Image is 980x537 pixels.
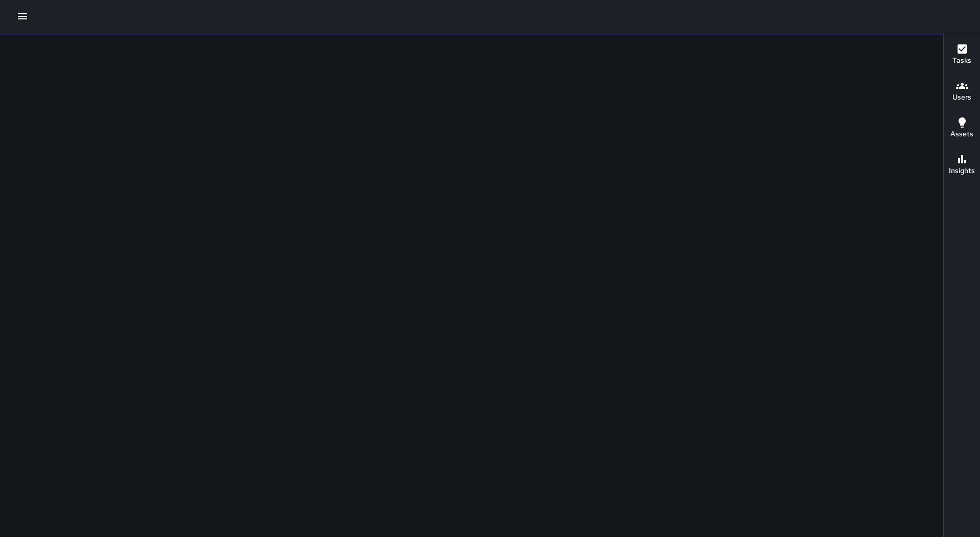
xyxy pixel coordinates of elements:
button: Assets [944,110,980,147]
button: Insights [944,147,980,184]
h6: Users [952,92,971,103]
h6: Assets [950,129,973,140]
h6: Tasks [952,55,971,66]
h6: Insights [949,165,975,177]
button: Tasks [944,37,980,74]
button: Users [944,74,980,110]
